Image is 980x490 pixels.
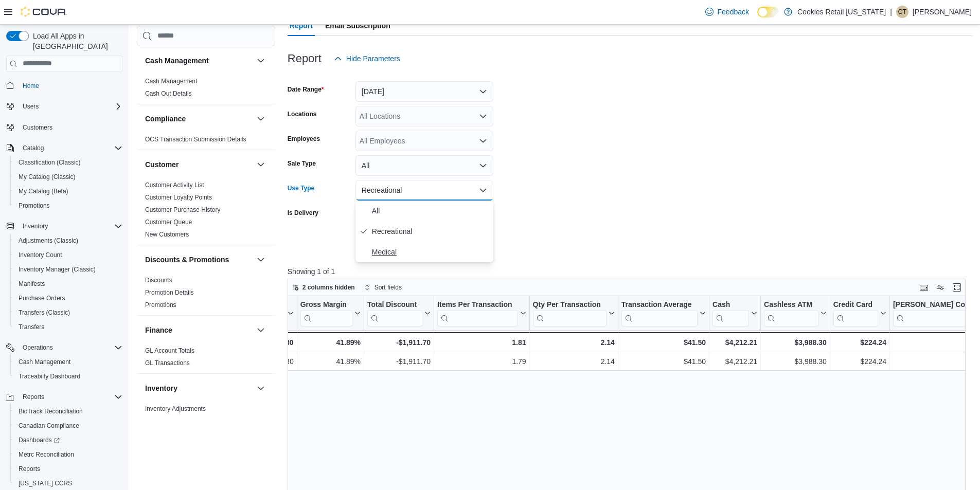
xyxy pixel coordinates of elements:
[14,199,54,212] a: Promotions
[14,185,73,197] a: My Catalog (Beta)
[833,355,886,368] div: $224.24
[255,158,267,171] button: Customer
[255,253,267,266] button: Discounts & Promotions
[300,336,360,349] div: 41.89%
[19,265,96,274] span: Inventory Manager (Classic)
[238,355,294,368] div: $2,694.30
[14,448,78,461] a: Metrc Reconciliation
[833,300,878,310] div: Credit Card
[255,55,267,67] button: Cash Management
[325,15,390,36] span: Email Subscription
[145,230,189,239] span: New Customers
[145,325,253,335] button: Finance
[14,156,122,169] span: Classification (Classic)
[797,6,886,18] p: Cookies Retail [US_STATE]
[330,48,404,69] button: Hide Parameters
[712,300,749,310] div: Cash
[19,280,45,288] span: Manifests
[145,159,253,170] button: Customer
[19,372,80,380] span: Traceabilty Dashboard
[19,173,76,181] span: My Catalog (Classic)
[14,263,122,276] span: Inventory Manager (Classic)
[479,137,487,145] button: Open list of options
[621,355,706,368] div: $41.50
[2,390,127,404] button: Reports
[145,78,197,85] a: Cash Management
[255,382,267,394] button: Inventory
[14,278,49,290] a: Manifests
[23,393,44,401] span: Reports
[14,405,122,418] span: BioTrack Reconciliation
[372,225,489,238] span: Recreational
[290,15,313,36] span: Report
[23,222,48,230] span: Inventory
[145,181,204,189] span: Customer Activity List
[19,341,57,354] button: Operations
[288,159,316,168] label: Sale Type
[2,120,127,135] button: Customers
[23,82,39,90] span: Home
[14,278,122,290] span: Manifests
[14,171,80,183] a: My Catalog (Classic)
[621,300,706,326] button: Transaction Average
[833,300,886,326] button: Credit Card
[372,246,489,258] span: Medical
[14,306,122,319] span: Transfers (Classic)
[10,462,127,476] button: Reports
[764,336,827,349] div: $3,988.30
[372,205,489,217] span: All
[145,206,221,213] a: Customer Purchase History
[255,113,267,125] button: Compliance
[145,182,204,189] a: Customer Activity List
[300,300,352,310] div: Gross Margin
[355,81,493,102] button: [DATE]
[19,202,50,210] span: Promotions
[145,383,177,393] h3: Inventory
[10,155,127,170] button: Classification (Classic)
[718,7,749,17] span: Feedback
[437,300,526,326] button: Items Per Transaction
[19,237,78,245] span: Adjustments (Classic)
[19,158,81,167] span: Classification (Classic)
[2,141,127,155] button: Catalog
[238,336,294,349] div: $2,694.30
[14,263,100,276] a: Inventory Manager (Classic)
[19,450,74,459] span: Metrc Reconciliation
[19,80,43,92] a: Home
[14,199,122,212] span: Promotions
[137,179,275,245] div: Customer
[437,355,526,368] div: 1.79
[14,156,85,169] a: Classification (Classic)
[29,31,122,51] span: Load All Apps in [GEOGRAPHIC_DATA]
[14,434,122,446] span: Dashboards
[2,340,127,355] button: Operations
[10,404,127,419] button: BioTrack Reconciliation
[14,321,48,333] a: Transfers
[10,184,127,198] button: My Catalog (Beta)
[145,135,246,143] span: OCS Transaction Submission Details
[19,391,48,403] button: Reports
[10,233,127,248] button: Adjustments (Classic)
[145,219,192,226] a: Customer Queue
[14,171,122,183] span: My Catalog (Classic)
[145,383,253,393] button: Inventory
[10,419,127,433] button: Canadian Compliance
[437,300,518,326] div: Items Per Transaction
[145,276,172,284] span: Discounts
[532,300,606,310] div: Qty Per Transaction
[367,300,422,310] div: Total Discount
[10,433,127,447] a: Dashboards
[14,434,64,446] a: Dashboards
[145,301,176,308] a: Promotions
[19,422,79,430] span: Canadian Compliance
[913,6,972,18] p: [PERSON_NAME]
[375,283,402,292] span: Sort fields
[145,405,206,412] a: Inventory Adjustments
[288,85,324,94] label: Date Range
[288,209,318,217] label: Is Delivery
[712,300,757,326] button: Cash
[300,300,360,326] button: Gross Margin
[898,6,906,18] span: CT
[532,300,614,326] button: Qty Per Transaction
